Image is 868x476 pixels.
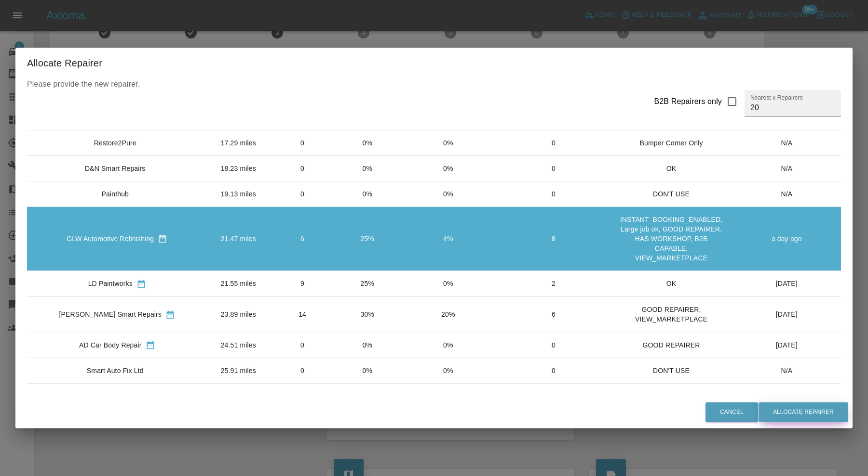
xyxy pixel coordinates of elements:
[750,93,803,102] label: Nearest x Repairers
[270,206,335,270] td: 6
[59,309,162,319] div: [PERSON_NAME] Smart Repairs
[270,332,335,358] td: 0
[399,206,497,270] td: 4%
[497,270,610,296] td: 2
[207,332,270,358] td: 24.51 miles
[270,181,335,206] td: 0
[88,279,133,288] div: LD Paintworks
[207,130,270,155] td: 17.29 miles
[399,358,497,384] td: 0%
[335,155,399,181] td: 0%
[732,206,841,270] td: a day ago
[732,358,841,384] td: N/A
[399,181,497,206] td: 0%
[654,96,722,107] div: B2B Repairers only
[207,384,270,409] td: 26.89 miles
[335,206,399,270] td: 25%
[732,384,841,409] td: N/A
[335,332,399,358] td: 0%
[79,340,142,350] div: AD Car Body Repair
[207,358,270,384] td: 25.91 miles
[27,78,841,90] p: Please provide the new repairer.
[270,130,335,155] td: 0
[497,130,610,155] td: 0
[759,402,848,422] button: Allocate Repairer
[399,384,497,409] td: 0%
[610,155,732,181] td: OK
[207,155,270,181] td: 18.23 miles
[497,297,610,332] td: 6
[270,384,335,409] td: 0
[705,402,758,422] button: Cancel
[67,234,154,244] div: GLW Automotive Refinishing
[102,189,129,199] div: Painthub
[399,130,497,155] td: 0%
[610,270,732,296] td: OK
[270,155,335,181] td: 0
[732,130,841,155] td: N/A
[399,332,497,358] td: 0%
[207,181,270,206] td: 19.13 miles
[399,270,497,296] td: 0%
[732,270,841,296] td: [DATE]
[85,164,145,173] div: D&N Smart Repairs
[610,206,732,270] td: INSTANT_BOOKING_ENABLED, Large job ok, GOOD REPAIRER, HAS WORKSHOP, B2B CAPABLE, VIEW_MARKETPLACE
[732,181,841,206] td: N/A
[497,206,610,270] td: 8
[207,297,270,332] td: 23.89 miles
[399,297,497,332] td: 20%
[335,270,399,296] td: 25%
[610,181,732,206] td: DON'T USE
[497,332,610,358] td: 0
[610,297,732,332] td: GOOD REPAIRER, VIEW_MARKETPLACE
[497,181,610,206] td: 0
[335,358,399,384] td: 0%
[15,48,853,78] h2: Allocate Repairer
[270,270,335,296] td: 9
[732,332,841,358] td: [DATE]
[399,155,497,181] td: 0%
[610,332,732,358] td: GOOD REPAIRER
[270,297,335,332] td: 14
[610,384,732,409] td: PDR
[207,270,270,296] td: 21.55 miles
[610,358,732,384] td: DON'T USE
[335,384,399,409] td: 0%
[732,297,841,332] td: [DATE]
[610,130,732,155] td: Bumper Corner Only
[270,358,335,384] td: 0
[497,155,610,181] td: 0
[87,366,144,375] div: Smart Auto Fix Ltd
[497,358,610,384] td: 0
[497,384,610,409] td: 0
[94,138,136,148] div: Restore2Pure
[335,297,399,332] td: 30%
[732,155,841,181] td: N/A
[335,130,399,155] td: 0%
[207,206,270,270] td: 21.47 miles
[335,181,399,206] td: 0%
